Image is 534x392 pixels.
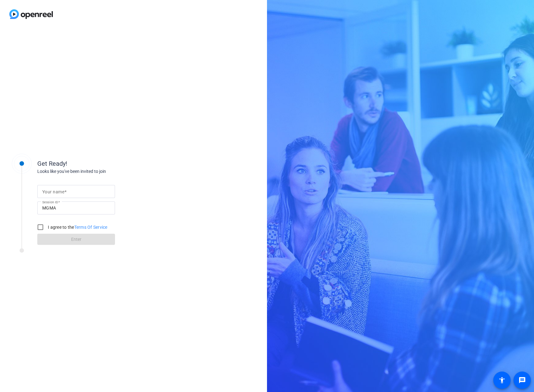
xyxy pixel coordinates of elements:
mat-label: Session ID [42,200,58,204]
div: Get Ready! [37,159,162,168]
mat-label: Your name [42,189,64,194]
a: Terms Of Service [74,225,108,230]
mat-icon: message [518,376,526,384]
label: I agree to the [47,224,108,230]
div: Looks like you've been invited to join [37,168,162,175]
mat-icon: accessibility [498,376,506,384]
